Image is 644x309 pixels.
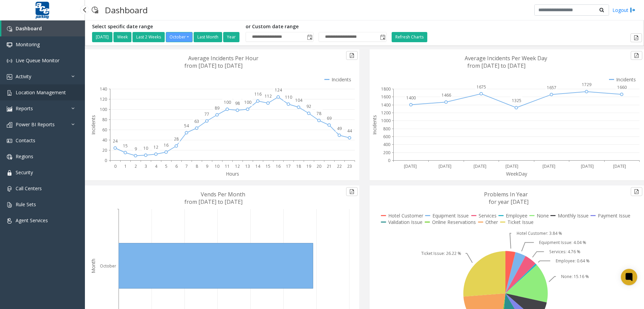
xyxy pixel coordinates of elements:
text: WeekDay [506,170,527,177]
button: Week [113,32,131,42]
text: 1000 [381,118,391,124]
text: 20 [102,147,107,153]
span: Security [16,169,33,176]
text: 9 [135,146,137,152]
text: [DATE] [613,163,626,169]
text: Equipment Issue: 4.04 % [539,240,586,245]
text: 77 [204,111,209,117]
text: 124 [275,87,282,93]
button: Export to pdf [630,33,642,42]
img: 'icon' [7,26,12,32]
span: Location Management [16,89,66,96]
text: 140 [100,86,107,92]
text: 22 [337,163,342,169]
button: Last 2 Weeks [132,32,165,42]
button: Export to pdf [346,187,358,196]
button: Refresh Charts [392,32,427,42]
text: 1200 [381,110,391,116]
text: Hotel Customer: 3.84 % [517,230,562,236]
text: 100 [100,107,107,112]
text: 4 [155,163,158,169]
img: logout [630,6,636,14]
span: Activity [16,73,31,80]
button: [DATE] [92,32,112,42]
a: Logout [612,6,636,14]
text: 40 [102,137,107,143]
text: 12 [154,144,158,150]
span: Regions [16,153,33,160]
button: Last Month [194,32,222,42]
text: Month [90,259,96,273]
img: 'icon' [7,218,12,224]
text: 44 [347,128,352,134]
text: 100 [224,99,231,105]
text: Incidents [371,115,378,135]
text: 600 [383,134,390,140]
text: 110 [285,94,292,100]
text: 0 [105,158,107,163]
img: 'icon' [7,154,12,160]
text: 17 [286,163,291,169]
text: 54 [184,123,189,129]
text: 1675 [477,84,486,90]
img: 'icon' [7,202,12,208]
text: 80 [102,117,107,123]
text: 1 [124,163,127,169]
img: 'icon' [7,186,12,192]
img: 'icon' [7,106,12,112]
button: October [166,32,193,42]
a: Dashboard [1,20,85,36]
text: 16 [164,142,168,148]
text: 1400 [381,102,391,108]
button: Export to pdf [631,187,642,196]
text: 112 [265,93,272,99]
h5: or Custom date range [246,24,387,30]
button: Year [223,32,239,42]
text: 11 [225,163,230,169]
text: 2 [135,163,137,169]
text: 3 [145,163,147,169]
text: 400 [383,142,390,147]
img: 'icon' [7,74,12,80]
text: 15 [123,143,128,149]
text: 200 [383,150,390,156]
text: 16 [276,163,281,169]
text: Average Incidents Per Week Day [465,54,547,62]
text: Employee: 0.64 % [556,258,590,264]
text: 6 [175,163,178,169]
img: 'icon' [7,42,12,48]
text: 24 [113,138,118,144]
text: 120 [100,96,107,102]
text: 89 [215,105,219,111]
img: 'icon' [7,58,12,64]
img: 'icon' [7,138,12,144]
text: Vends Per Month [201,191,245,198]
text: Services: 4.76 % [549,249,580,255]
text: 14 [255,163,261,169]
text: 20 [317,163,321,169]
span: Call Centers [16,185,42,192]
text: None: 15.16 % [561,274,589,279]
text: 10 [215,163,219,169]
text: 800 [383,126,390,132]
text: 1400 [406,95,416,101]
text: Ticket Issue: 26.22 % [421,250,461,256]
span: Toggle popup [379,32,386,42]
text: Problems In Year [484,191,528,198]
text: 98 [235,100,240,106]
text: 15 [266,163,270,169]
text: 1800 [381,86,391,92]
text: Average Incidents Per Hour [188,54,258,62]
text: 49 [337,126,342,131]
img: pageIcon [92,2,98,18]
text: 1729 [582,82,591,87]
text: 1325 [512,98,521,103]
text: 19 [306,163,311,169]
text: Hours [226,170,239,177]
text: 78 [317,111,321,116]
h3: Dashboard [102,2,151,18]
text: 104 [295,97,303,103]
text: from [DATE] to [DATE] [184,198,243,206]
text: [DATE] [404,163,417,169]
text: 0 [114,163,117,169]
